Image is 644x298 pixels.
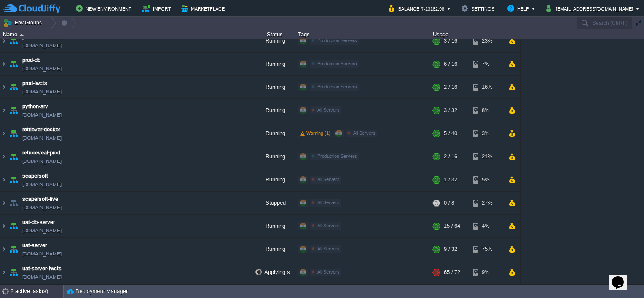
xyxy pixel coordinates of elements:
[253,32,295,55] div: Running
[0,32,7,55] img: AMDAwAAAACH5BAEAAAAALAAAAAABAAEAAAICRAEAOw==
[22,59,40,67] a: prod-db
[22,82,47,90] a: prod-iwcts
[3,3,60,14] img: CloudJiffy
[431,29,520,39] div: Usage
[20,34,24,36] img: AMDAwAAAACH5BAEAAAAALAAAAAABAAEAAAICRAEAOw==
[253,102,295,125] div: Running
[8,241,19,263] img: AMDAwAAAACH5BAEAAAAALAAAAAABAAEAAAICRAEAOw==
[181,3,227,13] button: Marketplace
[0,102,7,125] img: AMDAwAAAACH5BAEAAAAALAAAAAABAAEAAAICRAEAOw==
[22,44,62,53] a: [DOMAIN_NAME]
[546,3,636,13] button: [EMAIL_ADDRESS][DOMAIN_NAME]
[0,148,7,171] img: AMDAwAAAACH5BAEAAAAALAAAAAABAAEAAAICRAEAOw==
[22,276,62,284] a: [DOMAIN_NAME]
[444,241,457,263] div: 9 / 32
[8,32,19,55] img: AMDAwAAAACH5BAEAAAAALAAAAAABAAEAAAICRAEAOw==
[317,249,340,254] span: All Servers
[317,203,340,208] span: All Servers
[473,102,501,125] div: 8%
[22,152,60,160] a: retroreveal-prod
[22,137,62,145] a: [DOMAIN_NAME]
[609,264,636,290] iframe: chat widget
[142,3,174,13] button: Import
[253,194,295,217] div: Stopped
[22,114,62,122] a: [DOMAIN_NAME]
[444,171,457,194] div: 1 / 32
[253,56,295,78] div: Running
[473,171,501,194] div: 5%
[0,194,7,217] img: AMDAwAAAACH5BAEAAAAALAAAAAABAAEAAAICRAEAOw==
[8,125,19,148] img: AMDAwAAAACH5BAEAAAAALAAAAAABAAEAAAICRAEAOw==
[473,194,501,217] div: 27%
[22,36,65,44] a: prod-atlantickweb
[3,17,45,29] button: Env Groups
[473,56,501,78] div: 7%
[67,287,128,295] button: Deployment Manager
[317,64,357,69] span: Production Servers
[0,79,7,101] img: AMDAwAAAACH5BAEAAAAALAAAAAABAAEAAAICRAEAOw==
[0,171,7,194] img: AMDAwAAAACH5BAEAAAAALAAAAAABAAEAAAICRAEAOw==
[22,67,62,76] span: [DOMAIN_NAME]
[0,218,7,240] img: AMDAwAAAACH5BAEAAAAALAAAAAABAAEAAAICRAEAOw==
[444,264,460,287] div: 65 / 72
[444,102,457,125] div: 3 / 32
[253,125,295,148] div: Running
[22,105,48,114] a: python-srv
[317,272,340,277] span: All Servers
[22,229,62,238] span: [DOMAIN_NAME]
[22,175,48,183] a: scapersoft
[296,29,430,39] div: Tags
[22,128,60,137] a: retriever-docker
[8,102,19,125] img: AMDAwAAAACH5BAEAAAAALAAAAAABAAEAAAICRAEAOw==
[255,272,311,278] span: Applying settings...
[8,171,19,194] img: AMDAwAAAACH5BAEAAAAALAAAAAABAAEAAAICRAEAOw==
[253,148,295,171] div: Running
[8,218,19,240] img: AMDAwAAAACH5BAEAAAAALAAAAAABAAEAAAICRAEAOw==
[473,125,501,148] div: 3%
[11,285,63,298] div: 2 active task(s)
[473,241,501,263] div: 75%
[22,183,62,192] a: [DOMAIN_NAME]
[8,56,19,78] img: AMDAwAAAACH5BAEAAAAALAAAAAABAAEAAAICRAEAOw==
[8,79,19,101] img: AMDAwAAAACH5BAEAAAAALAAAAAABAAEAAAICRAEAOw==
[253,79,295,101] div: Running
[22,160,62,168] a: [DOMAIN_NAME]
[444,32,457,55] div: 3 / 16
[22,253,62,261] a: [DOMAIN_NAME]
[462,3,497,13] button: Settings
[253,171,295,194] div: Running
[444,125,457,148] div: 5 / 40
[22,267,62,276] a: uat-server-iwcts
[253,218,295,240] div: Running
[317,226,340,231] span: All Servers
[22,198,58,206] a: scapersoft-live
[473,79,501,101] div: 16%
[8,148,19,171] img: AMDAwAAAACH5BAEAAAAALAAAAAABAAEAAAICRAEAOw==
[22,221,55,229] a: uat-db-server
[253,241,295,263] div: Running
[0,56,7,78] img: AMDAwAAAACH5BAEAAAAALAAAAAABAAEAAAICRAEAOw==
[317,180,340,185] span: All Servers
[444,79,457,101] div: 2 / 16
[507,3,531,13] button: Help
[473,264,501,287] div: 9%
[353,133,376,138] span: All Servers
[254,29,295,39] div: Status
[8,194,19,217] img: AMDAwAAAACH5BAEAAAAALAAAAAABAAEAAAICRAEAOw==
[22,244,47,253] a: uat-server
[1,29,253,39] div: Name
[444,148,457,171] div: 2 / 16
[444,56,457,78] div: 6 / 16
[0,241,7,263] img: AMDAwAAAACH5BAEAAAAALAAAAAABAAEAAAICRAEAOw==
[444,218,460,240] div: 15 / 64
